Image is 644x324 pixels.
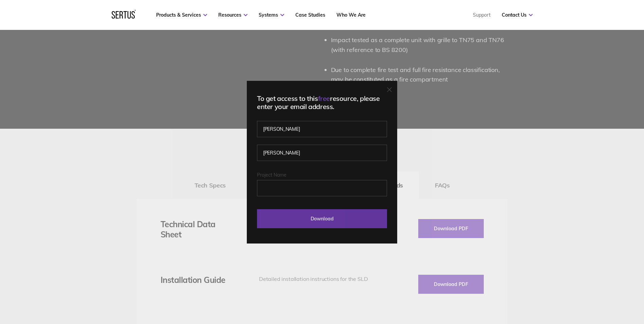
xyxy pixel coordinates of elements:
a: Resources [218,12,247,18]
input: First name* [257,121,387,137]
a: Products & Services [156,12,207,18]
input: Last name* [257,145,387,161]
a: Systems [259,12,284,18]
input: Download [257,209,387,228]
a: Support [473,12,491,18]
span: Project Name [257,172,287,178]
a: Who We Are [336,12,366,18]
a: Contact Us [502,12,533,18]
div: To get access to this resource, please enter your email address. [257,94,387,111]
span: free [318,94,330,103]
iframe: Chat Widget [522,245,644,324]
a: Case Studies [295,12,325,18]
